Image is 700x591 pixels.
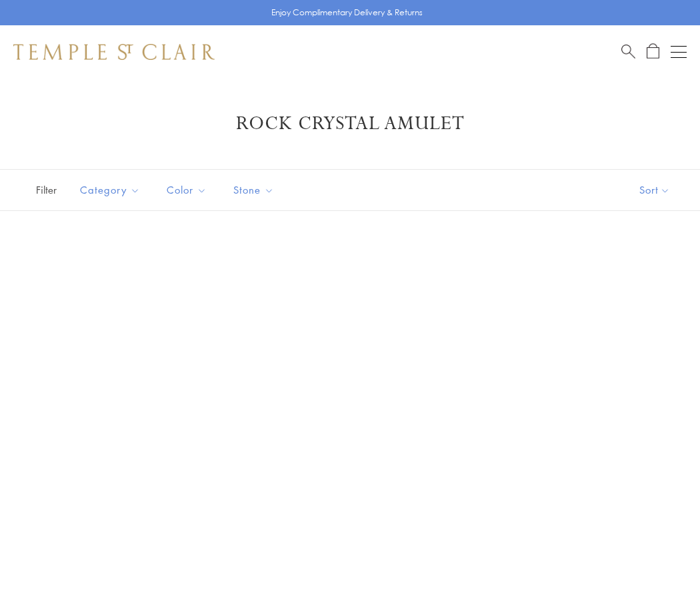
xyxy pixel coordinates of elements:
[227,182,284,198] span: Stone
[73,182,150,198] span: Category
[647,43,659,60] a: Open Shopping Bag
[223,175,284,205] button: Stone
[271,6,423,19] p: Enjoy Complimentary Delivery & Returns
[13,44,215,60] img: Temple St. Clair
[157,175,217,205] button: Color
[160,182,217,198] span: Color
[671,44,687,60] button: Open navigation
[609,170,700,210] button: Show sort by
[33,112,667,136] h1: Rock Crystal Amulet
[621,43,635,60] a: Search
[70,175,150,205] button: Category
